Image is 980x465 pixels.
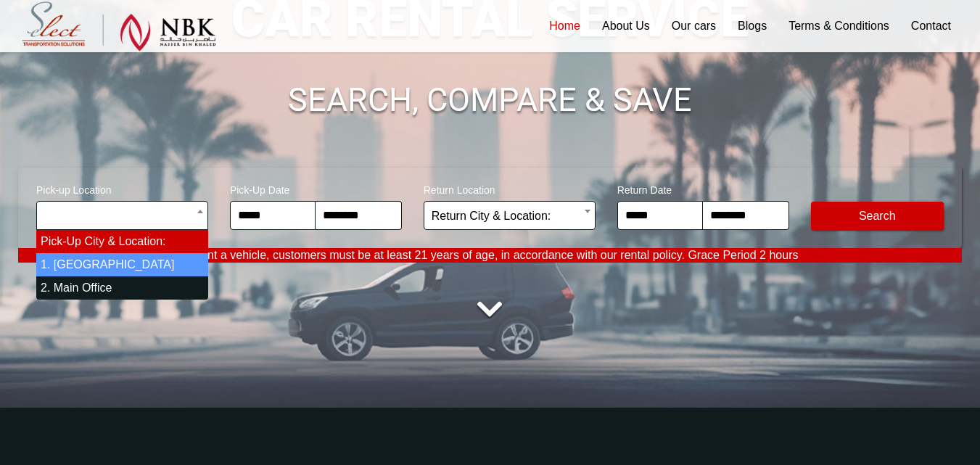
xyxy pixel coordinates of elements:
[432,202,588,231] span: Return City & Location:
[36,175,208,201] span: Pick-up Location
[230,175,402,201] span: Pick-Up Date
[36,276,208,300] li: 2. Main Office
[617,175,789,201] span: Return Date
[36,230,208,253] li: Pick-Up City & Location:
[811,202,944,231] button: Modify Search
[424,201,596,230] span: Return City & Location:
[22,1,216,52] img: Select Rent a Car
[424,175,596,201] span: Return Location
[18,83,962,117] h1: SEARCH, COMPARE & SAVE
[36,253,208,276] li: 1. [GEOGRAPHIC_DATA]
[18,248,962,263] p: To rent a vehicle, customers must be at least 21 years of age, in accordance with our rental poli...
